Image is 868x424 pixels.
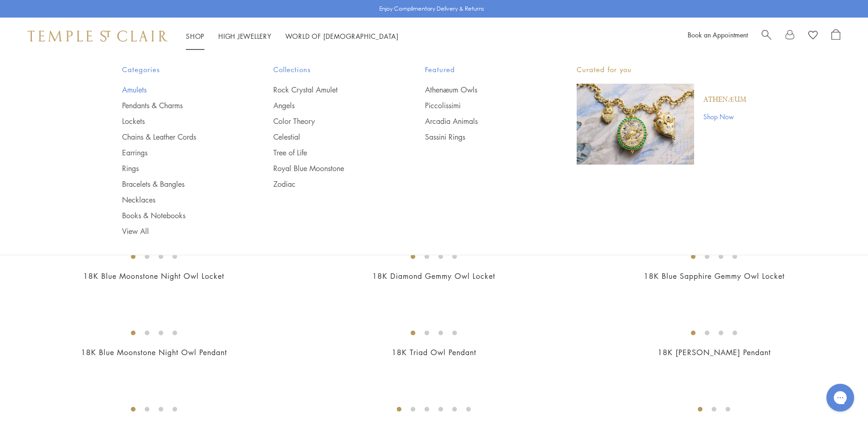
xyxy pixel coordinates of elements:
[122,195,237,205] a: Necklaces
[273,163,388,173] a: Royal Blue Moonstone
[28,31,167,42] img: Temple St. Clair
[81,347,227,357] a: 18K Blue Moonstone Night Owl Pendant
[122,100,237,111] a: Pendants & Charms
[122,132,237,142] a: Chains & Leather Cords
[122,226,237,236] a: View All
[425,64,540,75] span: Featured
[688,30,748,39] a: Book an Appointment
[122,210,237,221] a: Books & Notebooks
[273,64,388,75] span: Collections
[122,64,237,75] span: Categories
[703,111,746,122] a: Shop Now
[285,31,399,41] a: World of [DEMOGRAPHIC_DATA]World of [DEMOGRAPHIC_DATA]
[83,271,224,281] a: 18K Blue Moonstone Night Owl Locket
[808,29,818,43] a: View Wishlist
[822,381,859,415] iframe: Gorgias live chat messenger
[122,147,237,158] a: Earrings
[122,85,237,95] a: Amulets
[644,271,785,281] a: 18K Blue Sapphire Gemmy Owl Locket
[186,31,399,42] nav: Main navigation
[273,147,388,158] a: Tree of Life
[658,347,771,357] a: 18K [PERSON_NAME] Pendant
[122,163,237,173] a: Rings
[425,116,540,126] a: Arcadia Animals
[273,132,388,142] a: Celestial
[122,116,237,126] a: Lockets
[372,271,495,281] a: 18K Diamond Gemmy Owl Locket
[577,64,746,75] p: Curated for you
[218,31,271,41] a: High JewelleryHigh Jewellery
[762,29,771,43] a: Search
[425,85,540,95] a: Athenæum Owls
[831,29,840,43] a: Open Shopping Bag
[425,132,540,142] a: Sassini Rings
[273,179,388,189] a: Zodiac
[273,116,388,126] a: Color Theory
[379,4,484,13] p: Enjoy Complimentary Delivery & Returns
[122,179,237,189] a: Bracelets & Bangles
[392,347,476,357] a: 18K Triad Owl Pendant
[273,85,388,95] a: Rock Crystal Amulet
[186,31,204,41] a: ShopShop
[273,100,388,111] a: Angels
[425,100,540,111] a: Piccolissimi
[703,95,746,105] a: Athenæum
